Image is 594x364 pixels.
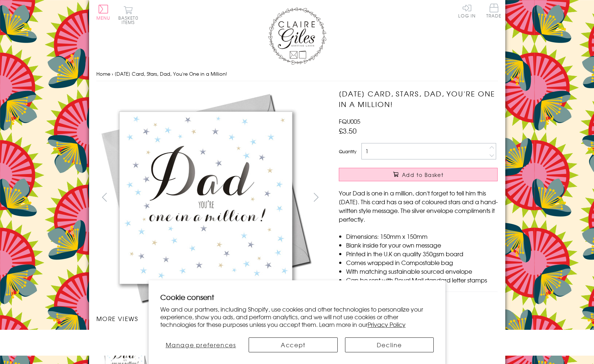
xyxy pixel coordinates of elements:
[160,292,434,302] h2: Cookie consent
[346,267,498,276] li: With matching sustainable sourced envelope
[486,4,502,18] span: Trade
[112,70,113,77] span: ›
[458,4,476,18] a: Log In
[96,70,110,77] a: Home
[339,168,498,181] button: Add to Basket
[339,148,356,155] label: Quantity
[115,70,227,77] span: [DATE] Card, Stars, Dad, You're One in a Million!
[345,337,434,352] button: Decline
[268,7,326,65] img: Claire Giles Greetings Cards
[160,337,241,352] button: Manage preferences
[249,337,338,352] button: Accept
[122,15,138,25] span: 0 items
[346,258,498,267] li: Comes wrapped in Compostable bag
[308,189,324,205] button: next
[118,6,138,24] button: Basket0 items
[96,314,325,323] h3: More views
[96,15,111,21] span: Menu
[339,126,357,136] span: £3.50
[346,249,498,258] li: Printed in the U.K on quality 350gsm board
[486,4,502,19] a: Trade
[339,117,360,126] span: FQU005
[346,232,498,241] li: Dimensions: 150mm x 150mm
[346,241,498,249] li: Blank inside for your own message
[160,305,434,328] p: We and our partners, including Shopify, use cookies and other technologies to personalize your ex...
[166,340,236,349] span: Manage preferences
[96,67,498,82] nav: breadcrumbs
[96,5,111,20] button: Menu
[368,320,406,329] a: Privacy Policy
[96,88,315,307] img: Father's Day Card, Stars, Dad, You're One in a Million!
[346,276,498,284] li: Can be sent with Royal Mail standard letter stamps
[96,189,113,205] button: prev
[339,189,498,223] p: Your Dad is one in a million, don't forget to tell him this [DATE]. This card has a sea of colour...
[402,171,444,178] span: Add to Basket
[339,88,498,110] h1: [DATE] Card, Stars, Dad, You're One in a Million!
